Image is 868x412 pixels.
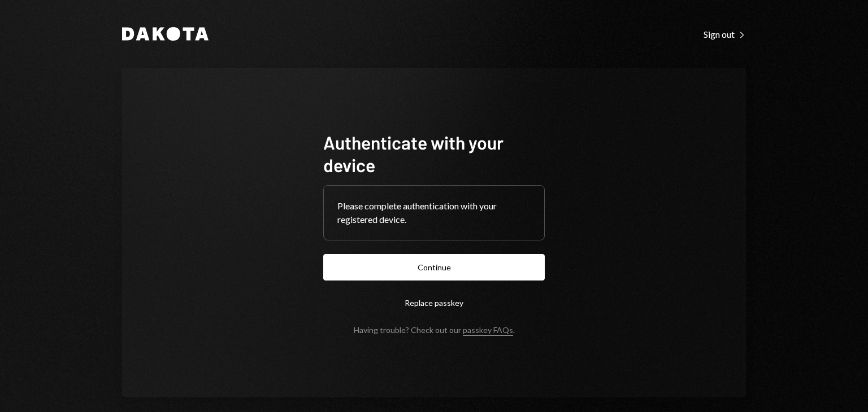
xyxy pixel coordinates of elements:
[354,325,515,335] div: Having trouble? Check out our .
[704,28,746,40] a: Sign out
[323,254,545,280] button: Continue
[323,290,545,316] button: Replace passkey
[704,29,746,40] div: Sign out
[463,325,513,336] a: passkey FAQs
[323,131,545,176] h1: Authenticate with your device
[337,199,531,226] div: Please complete authentication with your registered device.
